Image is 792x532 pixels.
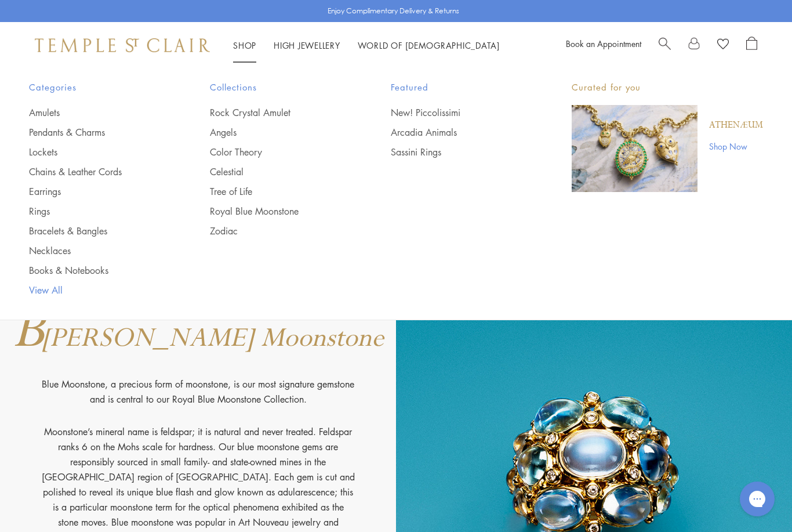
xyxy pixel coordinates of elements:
[210,80,344,95] span: Collections
[29,146,164,158] a: Lockets
[566,38,641,49] a: Book an Appointment
[29,264,164,277] a: Books & Notebooks
[42,377,355,424] p: Blue Moonstone, a precious form of moonstone, is our most signature gemstone and is central to ou...
[29,80,164,95] span: Categories
[709,119,763,132] a: Athenæum
[210,225,344,237] a: Zodiac
[210,146,344,158] a: Color Theory
[746,37,757,54] a: Open Shopping Bag
[709,140,763,153] a: Shop Now
[35,38,210,52] img: Temple St. Clair
[233,38,500,53] nav: Main navigation
[29,185,164,198] a: Earrings
[29,244,164,257] a: Necklaces
[233,39,256,51] a: ShopShop
[210,165,344,178] a: Celestial
[29,165,164,178] a: Chains & Leather Cords
[328,5,459,17] p: Enjoy Complimentary Delivery & Returns
[358,39,500,51] a: World of [DEMOGRAPHIC_DATA]World of [DEMOGRAPHIC_DATA]
[734,477,780,520] iframe: Gorgias live chat messenger
[29,225,164,237] a: Bracelets & Bangles
[391,146,525,158] a: Sassini Rings
[13,296,43,365] span: B
[274,39,340,51] a: High JewelleryHigh Jewellery
[29,126,164,139] a: Pendants & Charms
[42,321,384,356] span: [PERSON_NAME] Moonstone
[659,37,671,54] a: Search
[572,80,763,95] p: Curated for you
[210,205,344,218] a: Royal Blue Moonstone
[29,106,164,119] a: Amulets
[210,106,344,119] a: Rock Crystal Amulet
[391,126,525,139] a: Arcadia Animals
[29,284,164,296] a: View All
[210,126,344,139] a: Angels
[717,37,729,54] a: View Wishlist
[29,205,164,218] a: Rings
[210,185,344,198] a: Tree of Life
[391,80,525,95] span: Featured
[391,106,525,119] a: New! Piccolissimi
